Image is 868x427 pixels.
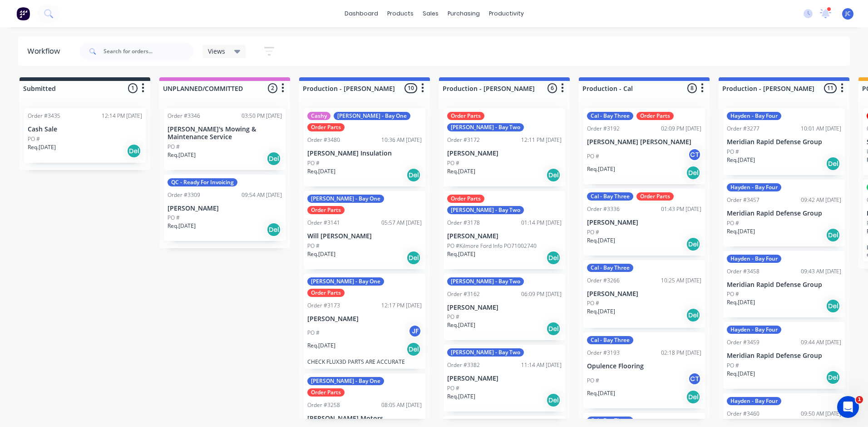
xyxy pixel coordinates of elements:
div: Order #3141 [307,219,340,227]
div: [PERSON_NAME] - Bay Two [447,123,524,131]
p: PO # [587,152,599,161]
div: 10:36 AM [DATE] [381,136,422,144]
p: Req. [DATE] [168,151,196,159]
div: [PERSON_NAME] - Bay OneOrder PartsOrder #314105:57 AM [DATE]Will [PERSON_NAME]PO #Req.[DATE]Del [304,191,425,269]
p: Req. [DATE] [727,298,755,306]
p: Meridian Rapid Defense Group [727,352,841,360]
div: JF [408,324,422,338]
p: PO # [447,313,459,321]
p: [PERSON_NAME] [447,304,562,311]
div: Cal - Bay ThreeOrder #319302:18 PM [DATE]Opulence FlooringPO #CTReq.[DATE]Del [583,332,705,408]
div: purchasing [443,7,484,20]
p: PO # [587,299,599,307]
div: 10:25 AM [DATE] [661,276,701,285]
p: PO # [168,214,180,222]
p: PO # [307,242,320,250]
div: Del [826,299,840,313]
p: CHECK FLUX3D PARTS ARE ACCURATE [307,358,422,365]
div: Order #3346 [168,112,200,120]
div: 05:57 AM [DATE] [381,219,422,227]
p: Req. [DATE] [587,165,615,173]
p: [PERSON_NAME] [587,290,701,298]
div: Hayden - Bay FourOrder #345809:43 AM [DATE]Meridian Rapid Defense GroupPO #Req.[DATE]Del [723,251,845,318]
p: Req. [DATE] [307,342,335,350]
div: [PERSON_NAME] - Bay TwoOrder #316206:09 PM [DATE][PERSON_NAME]PO #Req.[DATE]Del [444,274,565,341]
div: [PERSON_NAME] - Bay Two [447,206,524,214]
div: 06:09 PM [DATE] [521,290,562,298]
div: 09:54 AM [DATE] [242,191,282,199]
p: Req. [DATE] [168,222,196,230]
div: Order #343512:14 PM [DATE]Cash SalePO #Req.[DATE]Del [24,108,146,163]
div: Del [826,156,840,171]
div: 09:42 AM [DATE] [801,196,841,204]
div: [PERSON_NAME] - Bay TwoOrder #338211:14 AM [DATE][PERSON_NAME]PO #Req.[DATE]Del [444,345,565,412]
div: Order Parts [307,123,345,131]
div: Del [546,393,561,407]
div: 01:43 PM [DATE] [661,205,701,213]
div: Del [686,390,700,404]
div: Order Parts [307,206,345,214]
p: Req. [DATE] [587,236,615,245]
p: Req. [DATE] [447,250,475,258]
div: Order #3435 [28,112,60,120]
div: Del [826,370,840,385]
div: Order #3336 [587,205,620,213]
div: 11:14 AM [DATE] [521,361,562,369]
div: 09:43 AM [DATE] [801,267,841,276]
div: productivity [484,7,528,20]
p: [PERSON_NAME] [587,219,701,226]
iframe: Intercom live chat [837,396,859,418]
p: Will [PERSON_NAME] [307,232,422,240]
p: Req. [DATE] [587,307,615,316]
div: Cashy [307,112,330,120]
div: QC - Ready For InvoicingOrder #330909:54 AM [DATE][PERSON_NAME]PO #Req.[DATE]Del [164,175,286,241]
div: 09:44 AM [DATE] [801,338,841,347]
p: Req. [DATE] [307,167,335,176]
div: Hayden - Bay FourOrder #345709:42 AM [DATE]Meridian Rapid Defense GroupPO #Req.[DATE]Del [723,180,845,246]
div: Hayden - Bay Four [727,255,781,263]
p: Cash Sale [28,126,142,133]
div: Order #3382 [447,361,480,369]
img: Factory [16,7,30,20]
p: Req. [DATE] [587,389,615,397]
div: [PERSON_NAME] - Bay Two [447,348,524,357]
div: [PERSON_NAME] - Bay One [307,277,384,286]
p: [PERSON_NAME] [447,375,562,382]
p: Req. [DATE] [727,227,755,236]
p: PO # [587,377,599,385]
div: QC - Ready For Invoicing [168,178,237,186]
div: Order #3309 [168,191,200,199]
div: Cashy[PERSON_NAME] - Bay OneOrder PartsOrder #348010:36 AM [DATE][PERSON_NAME] InsulationPO #Req.... [304,108,425,186]
div: Del [546,251,561,265]
div: 01:14 PM [DATE] [521,219,562,227]
div: Del [266,151,281,166]
p: [PERSON_NAME] [168,205,282,212]
div: Del [406,251,421,265]
p: Req. [DATE] [447,321,475,329]
div: Order #3266 [587,276,620,285]
div: Cal - Bay Three [587,112,633,120]
div: Hayden - Bay Four [727,112,781,120]
a: dashboard [340,7,383,20]
div: Order #3458 [727,267,759,276]
div: 12:17 PM [DATE] [381,301,422,310]
div: sales [418,7,443,20]
div: Del [546,168,561,182]
p: Req. [DATE] [447,392,475,401]
div: CT [688,372,701,386]
div: Cal - Bay ThreeOrder PartsOrder #319202:09 PM [DATE][PERSON_NAME] [PERSON_NAME]PO #CTReq.[DATE]Del [583,108,705,184]
div: Hayden - Bay FourOrder #345909:44 AM [DATE]Meridian Rapid Defense GroupPO #Req.[DATE]Del [723,322,845,389]
p: PO # [307,159,320,167]
div: 12:11 PM [DATE] [521,136,562,144]
p: Meridian Rapid Defense Group [727,210,841,217]
div: Del [826,228,840,242]
div: Workflow [27,46,64,57]
div: Hayden - Bay FourOrder #327710:01 AM [DATE]Meridian Rapid Defense GroupPO #Req.[DATE]Del [723,108,845,175]
div: CT [688,148,701,161]
div: Order #3277 [727,125,759,133]
p: [PERSON_NAME] [PERSON_NAME] [587,138,701,146]
span: JC [845,10,851,18]
div: Cal - Bay ThreeOrder #326610:25 AM [DATE][PERSON_NAME]PO #Req.[DATE]Del [583,260,705,328]
p: PO # [727,290,739,298]
p: PO # [168,143,180,151]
